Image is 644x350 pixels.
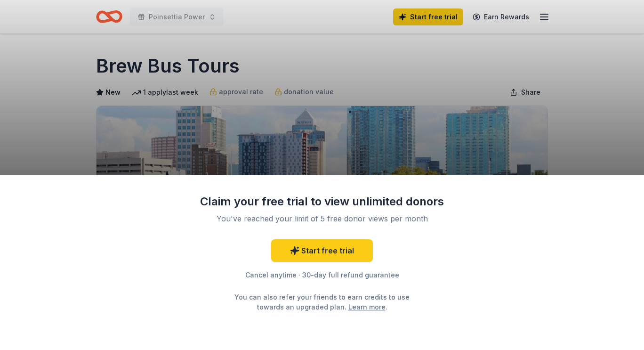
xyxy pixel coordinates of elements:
a: Start free trial [271,239,373,262]
div: Claim your free trial to view unlimited donors [200,194,444,209]
div: You've reached your limit of 5 free donor views per month [211,213,433,224]
div: You can also refer your friends to earn credits to use towards an upgraded plan. . [226,292,418,312]
a: Learn more [348,302,386,312]
div: Cancel anytime · 30-day full refund guarantee [200,269,444,281]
